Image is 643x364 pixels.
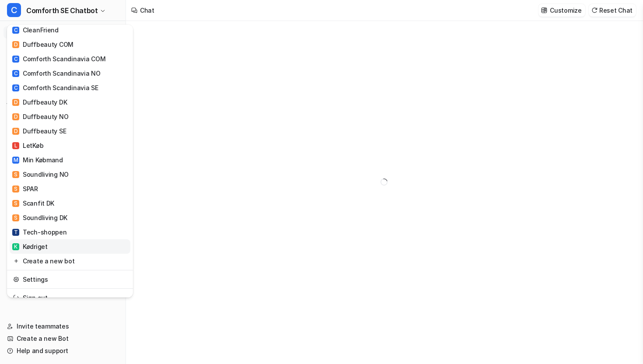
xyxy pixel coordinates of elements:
div: CComforth SE Chatbot [7,24,133,297]
span: C [12,27,19,34]
a: Settings [10,272,130,287]
span: T [12,229,19,236]
div: Comforth Scandinavia NO [12,69,101,78]
span: C [12,70,19,77]
div: Soundliving DK [12,213,67,222]
div: Comforth Scandinavia COM [12,54,105,63]
div: Duffbeauty NO [12,112,68,121]
span: C [12,56,19,63]
span: L [12,142,19,149]
div: Duffbeauty SE [12,126,66,136]
div: Comforth Scandinavia SE [12,83,98,92]
span: S [12,200,19,207]
a: Sign out [10,290,130,305]
div: Kødriget [12,242,48,251]
div: Soundliving NO [12,170,69,179]
div: Min Købmand [12,155,63,164]
span: C [7,3,21,17]
span: K [12,243,19,250]
span: D [12,99,19,106]
span: S [12,214,19,221]
div: LetKøb [12,141,43,150]
div: Tech-shoppen [12,227,67,237]
span: D [12,128,19,135]
img: reset [13,256,19,266]
span: S [12,185,19,192]
span: C [12,84,19,91]
div: Duffbeauty DK [12,98,67,107]
img: reset [13,275,19,284]
span: D [12,113,19,120]
div: CleanFriend [12,25,59,35]
div: Scanfit DK [12,199,54,208]
a: Create a new bot [10,254,130,268]
div: Duffbeauty COM [12,40,73,49]
span: Comforth SE Chatbot [26,4,98,17]
span: M [12,157,19,164]
span: S [12,171,19,178]
span: D [12,41,19,48]
div: SPAR [12,184,38,193]
img: reset [13,293,19,302]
